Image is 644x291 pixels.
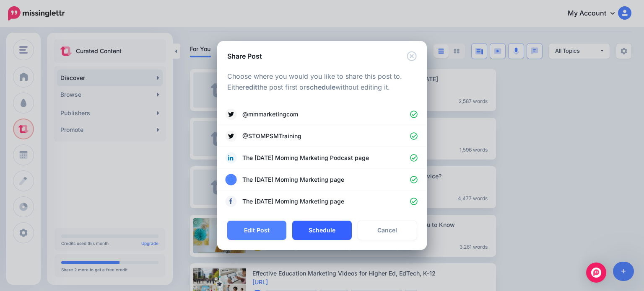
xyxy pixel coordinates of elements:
b: schedule [306,83,335,91]
a: The [DATE] Morning Marketing page [226,174,418,185]
a: The [DATE] Morning Marketing Podcast page [226,152,418,164]
a: @mmmarketingcom [226,108,418,120]
span: The [DATE] Morning Marketing page [242,196,410,206]
a: The [DATE] Morning Marketing page [226,196,418,207]
p: Choose where you would you like to share this post to. Either the post first or without editing it. [227,71,417,93]
span: @STOMPSMTraining [242,131,410,141]
span: The [DATE] Morning Marketing Podcast page [242,153,410,163]
h5: Share Post [227,51,262,61]
button: Close [407,51,417,62]
a: @STOMPSMTraining [226,130,418,142]
button: Schedule [292,221,351,240]
b: edit [245,83,257,91]
a: Cancel [358,221,417,240]
span: @mmmarketingcom [242,109,410,119]
div: Open Intercom Messenger [586,263,606,283]
span: The [DATE] Morning Marketing page [242,175,410,185]
button: Edit Post [227,221,286,240]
